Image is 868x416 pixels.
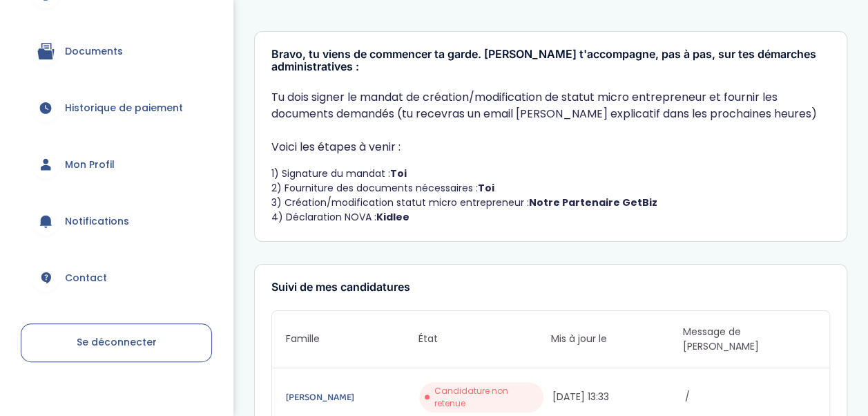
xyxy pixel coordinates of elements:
h3: Suivi de mes candidatures [271,281,830,294]
span: Mon Profil [65,158,115,172]
p: Voici les étapes à venir : [271,139,830,155]
li: 3) Création/modification statut micro entrepreneur : [271,196,830,210]
span: Famille [286,332,418,346]
a: Notifications [21,196,212,246]
strong: Notre Partenaire GetBiz [529,196,657,209]
span: Message de [PERSON_NAME] [683,325,816,354]
span: [DATE] 13:33 [552,390,682,404]
span: Candidature non retenue [434,385,539,410]
li: 2) Fourniture des documents nécessaires : [271,181,830,196]
span: Documents [65,44,123,59]
span: Notifications [65,214,129,229]
h3: Bravo, tu viens de commencer ta garde. [PERSON_NAME] t'accompagne, pas à pas, sur tes démarches a... [271,48,830,73]
a: Historique de paiement [21,83,212,133]
a: Contact [21,253,212,303]
li: 1) Signature du mandat : [271,167,830,181]
span: Se déconnecter [77,335,157,349]
span: Contact [65,271,107,285]
span: État [418,332,551,346]
span: Mis à jour le [550,332,683,346]
a: Documents [21,26,212,76]
span: Historique de paiement [65,101,183,115]
strong: Kidlee [376,210,409,224]
strong: Toi [478,181,494,195]
li: 4) Déclaration NOVA : [271,210,830,225]
p: Tu dois signer le mandat de création/modification de statut micro entrepreneur et fournir les doc... [271,89,830,122]
a: Se déconnecter [21,323,212,362]
a: Mon Profil [21,140,212,189]
a: [PERSON_NAME] [286,390,416,405]
strong: Toi [390,167,407,180]
span: / [685,390,816,404]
